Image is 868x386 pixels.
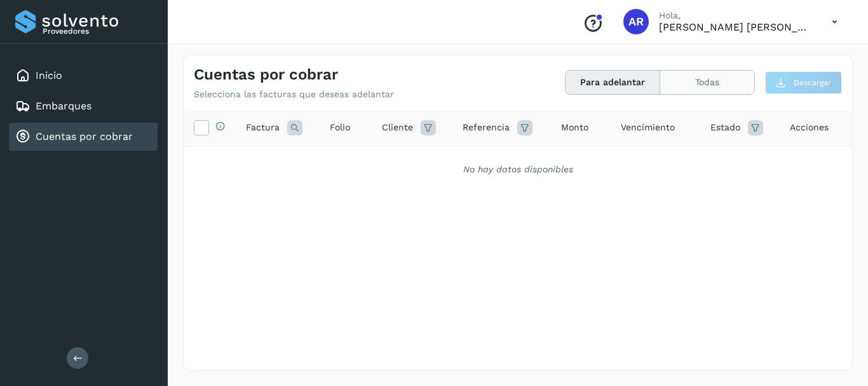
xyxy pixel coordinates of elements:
span: Factura [246,121,280,134]
span: Vencimiento [621,121,675,134]
button: Descargar [765,71,842,94]
div: Cuentas por cobrar [9,123,158,151]
span: Descargar [794,77,831,88]
div: Embarques [9,92,158,120]
button: Para adelantar [566,71,660,94]
div: Inicio [9,62,158,90]
h4: Cuentas por cobrar [194,65,338,84]
span: Referencia [463,121,510,134]
span: Folio [330,121,350,134]
span: Monto [561,121,588,134]
div: No hay datos disponibles [200,163,836,176]
p: ARMANDO RAMIREZ VAZQUEZ [659,21,811,33]
p: Selecciona las facturas que deseas adelantar [194,89,394,100]
span: Cliente [382,121,413,134]
a: Cuentas por cobrar [36,130,133,142]
a: Embarques [36,100,92,112]
p: Proveedores [43,27,153,36]
p: Hola, [659,10,811,21]
span: Estado [710,121,740,134]
button: Todas [660,71,754,94]
span: Acciones [790,121,829,134]
a: Inicio [36,69,62,81]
